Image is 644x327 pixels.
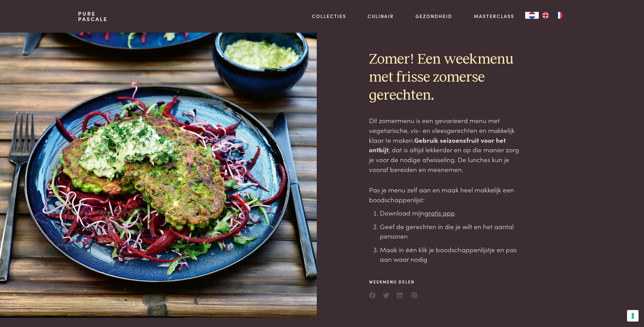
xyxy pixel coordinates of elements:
button: Uw voorkeuren voor toestemming voor trackingtechnologieën [627,310,639,322]
a: Collecties [312,13,346,20]
h2: Zomer! Een weekmenu met frisse zomerse gerechten. [369,51,525,105]
a: gratis app [424,208,455,217]
aside: Language selected: Nederlands [525,12,566,19]
li: Download mijn [380,208,525,218]
li: Maak in één klik je boodschappenlijstje en pas aan waar nodig [380,245,525,264]
span: Weekmenu delen [369,279,418,285]
a: Masterclass [474,13,514,20]
li: Geef de gerechten in die je wilt en het aantal personen [380,222,525,241]
a: PurePascale [78,11,108,22]
a: Gezondheid [416,13,452,20]
ul: Language list [539,12,566,19]
a: Culinair [368,13,394,20]
a: NL [525,12,539,19]
p: Pas je menu zelf aan en maak heel makkelijk een boodschappenlijst: [369,185,525,204]
p: Dit zomermenu is een gevarieerd menu met vegetarische, vis- en vleesgerechten en makkelijk klaar ... [369,116,525,174]
div: Language [525,12,539,19]
strong: Gebruik seizoensfruit voor het ontbijt [369,135,506,154]
a: EN [539,12,552,19]
a: FR [552,12,566,19]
